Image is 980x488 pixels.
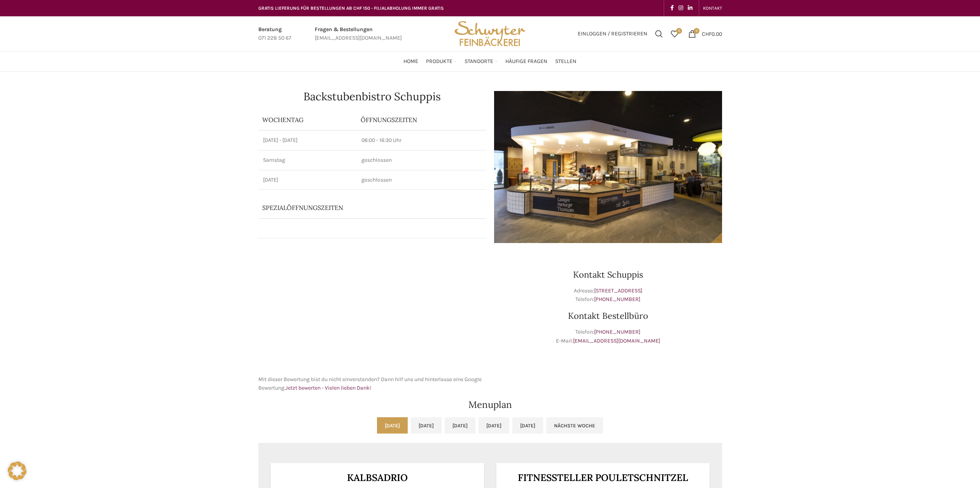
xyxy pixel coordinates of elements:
a: [DATE] [445,417,475,434]
span: Home [403,58,418,65]
span: Stellen [555,58,577,65]
p: Mit dieser Bewertung bist du nicht einverstanden? Dann hilf uns und hinterlasse eine Google Bewer... [258,375,486,393]
bdi: 0.00 [702,30,722,37]
a: Standorte [465,54,498,69]
a: [DATE] [512,417,543,434]
a: Linkedin social link [685,3,695,14]
a: Jetzt bewerten - Vielen lieben Dank! [286,385,371,391]
span: 0 [694,28,699,34]
div: Meine Wunschliste [667,26,682,42]
div: Secondary navigation [699,0,726,16]
span: KONTAKT [703,5,722,11]
a: KONTAKT [703,0,722,16]
a: Nächste Woche [546,417,603,434]
iframe: schwyter schuppis [258,251,486,367]
h3: Kontakt Schuppis [494,270,722,279]
a: [DATE] [479,417,509,434]
p: [DATE] [263,176,352,184]
a: [DATE] [411,417,442,434]
a: [PHONE_NUMBER] [594,329,640,335]
a: 0 [667,26,682,42]
p: ÖFFNUNGSZEITEN [361,115,482,124]
span: Standorte [465,58,493,65]
span: GRATIS LIEFERUNG FÜR BESTELLUNGEN AB CHF 150 - FILIALABHOLUNG IMMER GRATIS [258,5,444,11]
p: Wochentag [262,115,353,124]
div: Main navigation [254,54,726,69]
a: Produkte [426,54,457,69]
a: [PHONE_NUMBER] [594,296,640,303]
p: 06:00 - 16:30 Uhr [361,136,481,144]
img: Bäckerei Schwyter [452,16,528,51]
a: Site logo [452,30,528,37]
a: Suchen [651,26,667,42]
a: Facebook social link [668,3,676,14]
a: Einloggen / Registrieren [574,26,651,42]
a: [EMAIL_ADDRESS][DOMAIN_NAME] [573,338,660,344]
span: Einloggen / Registrieren [578,31,647,37]
p: [DATE] - [DATE] [263,136,352,144]
p: Spezialöffnungszeiten [262,203,445,212]
span: 0 [676,28,682,34]
a: Infobox link [315,25,402,43]
a: 0 CHF0.00 [684,26,726,42]
h2: Menuplan [258,400,722,409]
p: Telefon: E-Mail: [494,328,722,345]
a: [STREET_ADDRESS] [594,287,642,294]
a: Infobox link [258,25,291,43]
p: geschlossen [361,176,481,184]
span: Produkte [426,58,452,65]
p: geschlossen [361,156,481,164]
h3: Kalbsadrio [280,473,474,483]
span: Häufige Fragen [505,58,547,65]
a: Stellen [555,54,577,69]
h3: Fitnessteller Pouletschnitzel [506,473,700,483]
a: Home [403,54,418,69]
a: [DATE] [377,417,408,434]
h1: Backstubenbistro Schuppis [258,91,486,102]
a: Instagram social link [676,3,685,14]
a: Häufige Fragen [505,54,547,69]
p: Samstag [263,156,352,164]
span: CHF [702,30,712,37]
p: Adresse: Telefon: [494,287,722,304]
h3: Kontakt Bestellbüro [494,311,722,320]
